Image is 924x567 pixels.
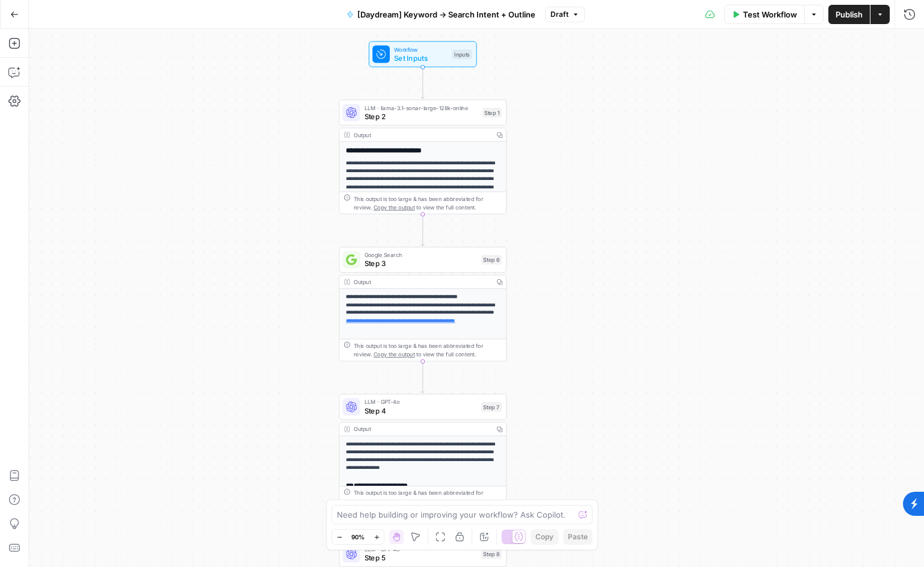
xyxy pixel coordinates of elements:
[374,204,414,211] span: Copy the output
[365,398,477,406] span: LLM · GPT-4o
[724,5,804,24] button: Test Workflow
[394,45,448,54] span: Workflow
[365,104,478,112] span: LLM · llama-3.1-sonar-large-128k-online
[365,111,478,122] span: Step 2
[357,8,535,20] span: [Daydream] Keyword → Search Intent + Outline
[545,7,585,22] button: Draft
[374,351,414,358] span: Copy the output
[481,402,502,412] div: Step 7
[365,553,477,563] span: Step 5
[481,549,502,559] div: Step 8
[339,5,543,24] button: [Daydream] Keyword → Search Intent + Outline
[563,529,593,545] button: Paste
[354,489,502,506] div: This output is too large & has been abbreviated for review. to view the full content.
[354,194,502,212] div: This output is too large & has been abbreviated for review. to view the full content.
[421,214,424,246] g: Edge from step_1 to step_6
[394,52,448,63] span: Set Inputs
[354,341,502,359] div: This output is too large & has been abbreviated for review. to view the full content.
[836,8,863,20] span: Publish
[568,531,588,542] span: Paste
[452,49,472,59] div: Inputs
[365,250,477,259] span: Google Search
[354,277,490,286] div: Output
[550,9,568,20] span: Draft
[482,108,502,117] div: Step 1
[351,532,365,542] span: 90%
[374,498,414,505] span: Copy the output
[828,5,870,24] button: Publish
[421,361,424,392] g: Edge from step_6 to step_7
[481,255,502,264] div: Step 6
[354,425,490,433] div: Output
[531,529,558,545] button: Copy
[365,405,477,416] span: Step 4
[365,258,477,269] span: Step 3
[339,41,507,67] div: WorkflowSet InputsInputs
[354,131,490,139] div: Output
[743,8,797,20] span: Test Workflow
[535,531,553,542] span: Copy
